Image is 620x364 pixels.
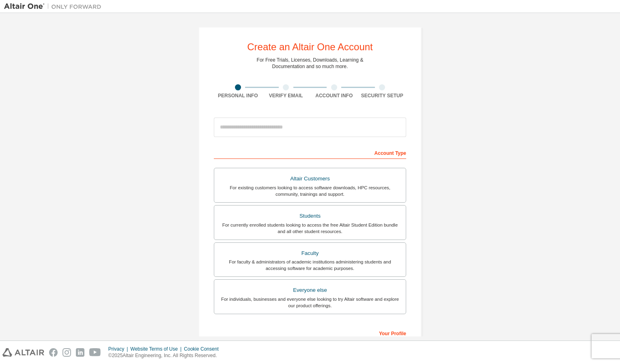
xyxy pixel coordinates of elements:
img: linkedin.svg [76,348,84,357]
div: For currently enrolled students looking to access the free Altair Student Edition bundle and all ... [219,222,401,235]
div: Security Setup [358,92,407,99]
div: For individuals, businesses and everyone else looking to try Altair software and explore our prod... [219,296,401,309]
div: Altair Customers [219,173,401,184]
div: Cookie Consent [184,346,223,352]
div: Verify Email [262,92,310,99]
div: Personal Info [214,92,262,99]
div: Privacy [108,346,130,352]
div: Website Terms of Use [130,346,184,352]
div: Create an Altair One Account [247,42,373,52]
div: For existing customers looking to access software downloads, HPC resources, community, trainings ... [219,184,401,197]
div: Your Profile [214,326,406,339]
div: For faculty & administrators of academic institutions administering students and accessing softwa... [219,259,401,272]
div: Students [219,210,401,222]
div: Faculty [219,248,401,259]
img: Altair One [4,2,105,11]
img: altair_logo.svg [2,348,44,357]
div: For Free Trials, Licenses, Downloads, Learning & Documentation and so much more. [257,57,364,70]
div: Account Type [214,146,406,159]
div: Everyone else [219,285,401,296]
div: Account Info [310,92,358,99]
img: youtube.svg [89,348,101,357]
img: facebook.svg [49,348,58,357]
p: © 2025 Altair Engineering, Inc. All Rights Reserved. [108,352,224,359]
img: instagram.svg [62,348,71,357]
